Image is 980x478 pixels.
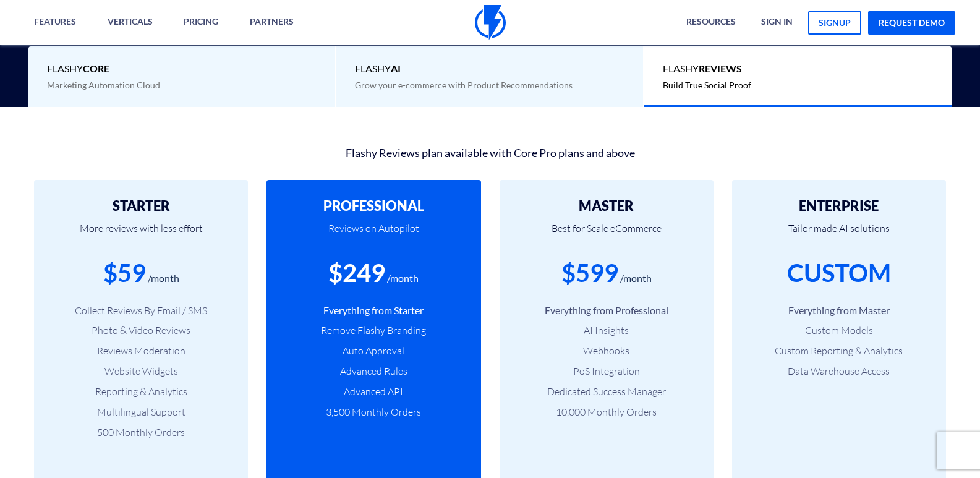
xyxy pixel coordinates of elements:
li: 10,000 Monthly Orders [518,405,695,419]
div: /month [387,271,419,286]
div: /month [620,271,652,286]
div: $249 [328,255,385,291]
p: More reviews with less effort [53,213,229,255]
li: Auto Approval [285,344,462,358]
div: $59 [103,255,146,291]
li: Everything from Professional [518,304,695,318]
li: Photo & Video Reviews [53,323,229,338]
li: Website Widgets [53,364,229,378]
li: Everything from Master [751,304,927,318]
li: Dedicated Success Manager [518,385,695,399]
a: signup [808,11,861,35]
li: Everything from Starter [285,304,462,318]
span: Flashy [663,62,933,76]
li: AI Insights [518,323,695,338]
h2: STARTER [53,198,229,213]
div: CUSTOM [787,255,891,291]
li: 500 Monthly Orders [53,425,229,440]
li: Remove Flashy Branding [285,323,462,338]
p: Reviews on Autopilot [285,213,462,255]
span: Marketing Automation Cloud [47,80,160,90]
li: Custom Models [751,323,927,338]
li: Webhooks [518,344,695,358]
span: Flashy [47,62,317,76]
span: Flashy [355,62,624,76]
div: $599 [561,255,618,291]
p: Tailor made AI solutions [751,213,927,255]
li: Advanced Rules [285,364,462,378]
p: Best for Scale eCommerce [518,213,695,255]
li: Reviews Moderation [53,344,229,358]
li: PoS Integration [518,364,695,378]
li: 3,500 Monthly Orders [285,405,462,419]
span: Grow your e-commerce with Product Recommendations [355,80,573,90]
h2: MASTER [518,198,695,213]
li: Multilingual Support [53,405,229,419]
li: Collect Reviews By Email / SMS [53,304,229,318]
div: /month [148,271,179,286]
span: Build True Social Proof [663,80,751,90]
h2: ENTERPRISE [751,198,927,213]
b: REVIEWS [699,62,742,74]
h2: PROFESSIONAL [285,198,462,213]
li: Custom Reporting & Analytics [751,344,927,358]
b: Core [83,62,109,74]
div: Flashy Reviews plan available with Core Pro plans and above [25,141,955,161]
li: Data Warehouse Access [751,364,927,378]
li: Advanced API [285,385,462,399]
a: request demo [868,11,955,35]
b: AI [391,62,401,74]
li: Reporting & Analytics [53,385,229,399]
